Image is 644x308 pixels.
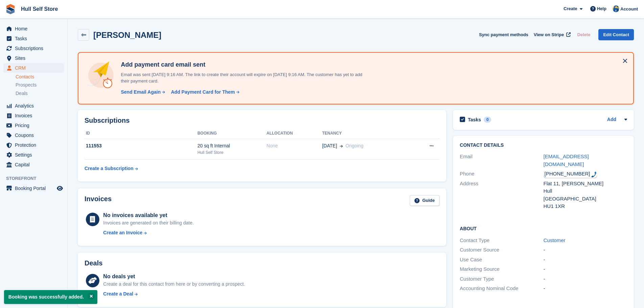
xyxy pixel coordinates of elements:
[15,44,55,53] span: Subscriptions
[16,90,64,97] a: Deals
[103,273,245,281] div: No deals yet
[484,117,492,123] div: 0
[3,53,64,63] a: menu
[103,219,194,227] div: Invoices are generated on their billing date.
[56,184,64,192] a: Preview store
[3,140,64,150] a: menu
[544,195,627,203] div: [GEOGRAPHIC_DATA]
[534,31,564,38] span: View on Stripe
[460,225,627,232] h2: About
[168,89,240,96] a: Add Payment Card for Them
[15,101,55,111] span: Analytics
[103,229,194,236] a: Create an Invoice
[15,140,55,150] span: Protection
[5,4,16,14] img: stora-icon-8386f47178a22dfd0bd8f6a31ec36ba5ce8667c1dd55bd0f319d3a0aa187defe.svg
[460,170,543,178] div: Phone
[531,29,572,40] a: View on Stripe
[85,165,134,172] div: Create a Subscription
[197,128,266,139] th: Booking
[118,61,372,69] h4: Add payment card email sent
[574,29,593,40] button: Delete
[118,71,372,85] p: Email was sent [DATE] 9:16 AM. The link to create their account will expire on [DATE] 9:16 AM. Th...
[85,259,102,267] h2: Deals
[16,74,64,80] a: Contacts
[479,29,528,40] button: Sync payment methods
[597,5,606,12] span: Help
[103,211,194,219] div: No invoices available yet
[3,150,64,160] a: menu
[171,89,235,96] div: Add Payment Card for Them
[16,81,64,89] a: Prospects
[6,175,67,182] span: Storefront
[15,34,55,43] span: Tasks
[85,117,439,124] h2: Subscriptions
[15,63,55,73] span: CRM
[85,162,138,175] a: Create a Subscription
[15,111,55,120] span: Invoices
[16,82,37,88] span: Prospects
[620,6,638,13] span: Account
[197,142,266,149] div: 20 sq ft Internal
[3,160,64,169] a: menu
[266,128,322,139] th: Allocation
[15,150,55,160] span: Settings
[460,275,543,283] div: Customer Type
[607,116,616,124] a: Add
[3,131,64,140] a: menu
[3,24,64,33] a: menu
[460,153,543,168] div: Email
[93,30,161,40] h2: [PERSON_NAME]
[3,34,64,43] a: menu
[460,265,543,273] div: Marketing Source
[544,246,627,254] div: -
[460,180,543,210] div: Address
[3,63,64,73] a: menu
[544,285,627,292] div: -
[15,160,55,169] span: Capital
[460,237,543,244] div: Contact Type
[103,229,142,236] div: Create an Invoice
[85,195,112,206] h2: Invoices
[460,256,543,264] div: Use Case
[468,117,481,123] h2: Tasks
[103,290,133,298] div: Create a Deal
[3,101,64,111] a: menu
[103,281,245,288] div: Create a deal for this contact from here or by converting a prospect.
[591,171,597,177] img: hfpfyWBK5wQHBAGPgDf9c6qAYOxxMAAAAASUVORK5CYII=
[15,24,55,33] span: Home
[460,143,627,148] h2: Contact Details
[15,53,55,63] span: Sites
[322,142,337,149] span: [DATE]
[121,89,161,96] div: Send Email Again
[85,128,197,139] th: ID
[544,265,627,273] div: -
[85,142,197,149] div: 111553
[103,290,245,298] a: Create a Deal
[544,203,627,210] div: HU1 1XR
[564,5,577,12] span: Create
[544,170,597,178] div: Call: +447391038219
[544,153,589,167] a: [EMAIL_ADDRESS][DOMAIN_NAME]
[3,111,64,120] a: menu
[16,90,28,97] span: Deals
[4,290,97,304] p: Booking was successfully added.
[544,256,627,264] div: -
[410,195,439,206] a: Guide
[544,237,566,243] a: Customer
[15,131,55,140] span: Coupons
[3,44,64,53] a: menu
[266,142,322,149] div: None
[15,121,55,130] span: Pricing
[544,275,627,283] div: -
[460,246,543,254] div: Customer Source
[3,121,64,130] a: menu
[460,285,543,292] div: Accounting Nominal Code
[322,128,409,139] th: Tenancy
[15,184,55,193] span: Booking Portal
[544,180,627,188] div: Flat 11, [PERSON_NAME]
[345,143,363,148] span: Ongoing
[18,3,61,15] a: Hull Self Store
[3,184,64,193] a: menu
[87,61,115,90] img: add-payment-card-4dbda4983b697a7845d177d07a5d71e8a16f1ec00487972de202a45f1e8132f5.svg
[598,29,634,40] a: Edit Contact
